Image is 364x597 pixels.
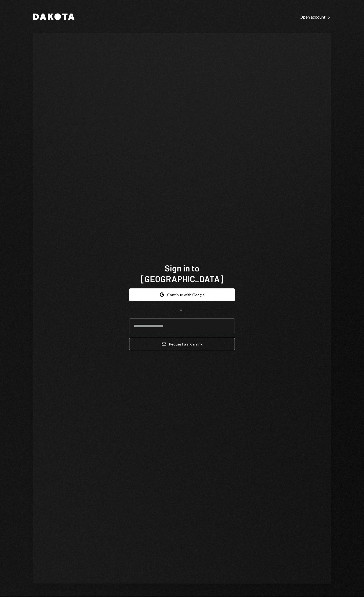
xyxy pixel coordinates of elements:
button: Continue with Google [129,288,235,301]
h1: Sign in to [GEOGRAPHIC_DATA] [129,263,235,284]
a: Open account [300,14,331,20]
button: Request a signinlink [129,338,235,350]
div: OR [180,308,184,312]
